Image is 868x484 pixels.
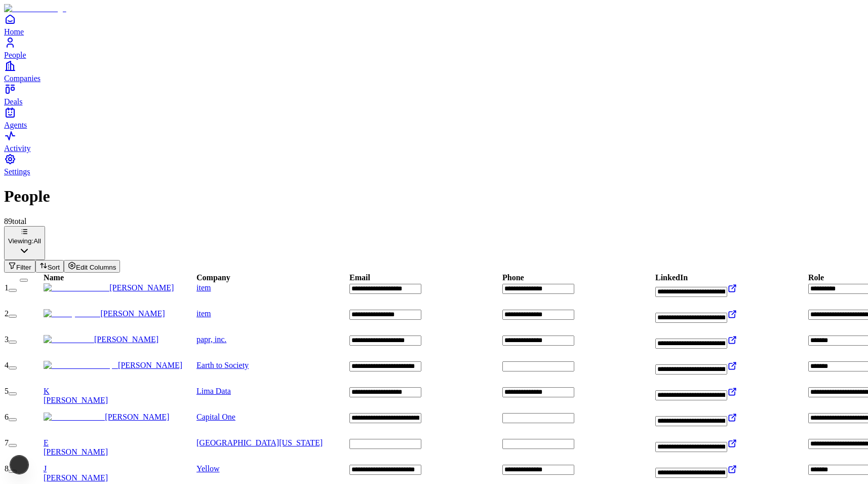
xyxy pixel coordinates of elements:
[109,283,174,292] span: [PERSON_NAME]
[44,283,109,292] img: Andres Santanilla
[44,438,195,457] a: E[PERSON_NAME]
[655,273,688,282] div: LinkedIn
[5,309,9,318] span: 2
[4,106,864,129] a: Agents
[349,273,370,282] div: Email
[4,217,864,226] div: 89 total
[4,130,864,153] a: Activity
[4,167,30,176] span: Settings
[196,335,226,344] a: papr, inc.
[64,260,120,273] button: Edit Columns
[196,273,230,282] div: Company
[4,153,864,176] a: Settings
[100,309,165,318] span: [PERSON_NAME]
[4,121,27,129] span: Agents
[44,335,195,344] a: Amir Kabara[PERSON_NAME]
[4,187,864,206] h1: People
[44,396,108,404] span: [PERSON_NAME]
[196,283,211,292] a: item
[196,387,231,395] a: Lima Data
[4,13,864,36] a: Home
[4,60,864,83] a: Companies
[44,413,195,422] a: Niharika Mishra[PERSON_NAME]
[502,273,524,282] div: Phone
[44,387,195,405] a: K[PERSON_NAME]
[44,283,195,292] a: Andres Santanilla[PERSON_NAME]
[5,438,9,447] span: 7
[44,464,195,482] a: J[PERSON_NAME]
[16,264,31,271] span: Filter
[48,264,60,271] span: Sort
[44,309,195,318] a: Akshay Guthal[PERSON_NAME]
[5,464,9,473] span: 8
[44,448,108,456] span: [PERSON_NAME]
[44,335,94,344] img: Amir Kabara
[5,387,9,395] span: 5
[44,361,118,370] img: Sameera Polavarapu
[94,335,159,344] span: [PERSON_NAME]
[44,309,100,318] img: Akshay Guthal
[5,335,9,344] span: 3
[44,438,195,448] div: E
[5,361,9,369] span: 4
[44,387,195,396] div: K
[44,413,105,422] img: Niharika Mishra
[5,413,9,421] span: 6
[4,83,864,106] a: Deals
[4,144,30,153] span: Activity
[5,283,9,292] span: 1
[4,74,41,83] span: Companies
[76,264,116,271] span: Edit Columns
[196,413,235,421] a: Capital One
[105,413,169,421] span: [PERSON_NAME]
[196,438,323,447] a: [GEOGRAPHIC_DATA][US_STATE]
[196,464,220,473] a: Yellow
[44,361,195,370] a: Sameera Polavarapu[PERSON_NAME]
[196,309,211,318] a: item
[808,273,824,282] div: Role
[35,260,64,273] button: Sort
[4,36,864,59] a: People
[44,473,108,482] span: [PERSON_NAME]
[44,464,195,473] div: J
[8,237,41,245] div: Viewing:
[44,273,64,282] div: Name
[196,361,249,369] a: Earth to Society
[4,4,66,13] img: Item Brain Logo
[4,97,22,106] span: Deals
[118,361,182,369] span: [PERSON_NAME]
[4,51,26,59] span: People
[4,27,24,36] span: Home
[4,260,35,273] button: Filter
